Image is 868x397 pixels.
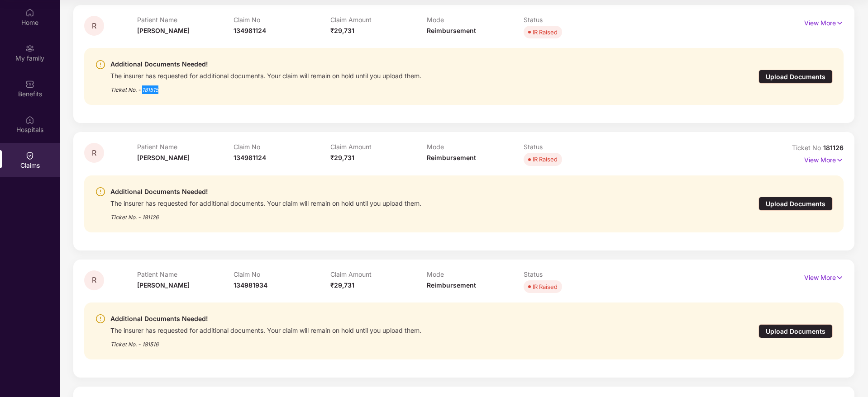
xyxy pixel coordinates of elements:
span: 134981124 [234,27,266,34]
p: Claim Amount [330,143,427,151]
img: svg+xml;base64,PHN2ZyBpZD0iV2FybmluZ18tXzI0eDI0IiBkYXRhLW5hbWU9Ildhcm5pbmcgLSAyNHgyNCIgeG1sbnM9Im... [95,313,106,324]
p: View More [804,153,844,165]
p: Mode [427,16,524,24]
p: View More [804,270,844,283]
span: Ticket No [792,144,823,151]
p: Patient Name [137,143,234,151]
p: Patient Name [137,16,234,24]
div: IR Raised [533,155,558,164]
p: Status [524,270,620,278]
span: [PERSON_NAME] [137,27,190,34]
div: The insurer has requested for additional documents. Your claim will remain on hold until you uplo... [110,324,421,335]
span: ₹29,731 [330,154,354,161]
img: svg+xml;base64,PHN2ZyBpZD0iQ2xhaW0iIHhtbG5zPSJodHRwOi8vd3d3LnczLm9yZy8yMDAwL3N2ZyIgd2lkdGg9IjIwIi... [25,151,34,160]
div: Additional Documents Needed! [110,313,421,324]
img: svg+xml;base64,PHN2ZyBpZD0iQmVuZWZpdHMiIHhtbG5zPSJodHRwOi8vd3d3LnczLm9yZy8yMDAwL3N2ZyIgd2lkdGg9Ij... [25,80,34,89]
span: [PERSON_NAME] [137,281,190,289]
p: Mode [427,270,524,278]
img: svg+xml;base64,PHN2ZyB4bWxucz0iaHR0cDovL3d3dy53My5vcmcvMjAwMC9zdmciIHdpZHRoPSIxNyIgaGVpZ2h0PSIxNy... [836,18,844,28]
div: Upload Documents [758,324,833,338]
div: Ticket No. - 181126 [110,208,421,222]
span: ₹29,731 [330,27,354,34]
img: svg+xml;base64,PHN2ZyBpZD0iV2FybmluZ18tXzI0eDI0IiBkYXRhLW5hbWU9Ildhcm5pbmcgLSAyNHgyNCIgeG1sbnM9Im... [95,59,106,70]
span: R [92,149,96,157]
span: Reimbursement [427,281,476,289]
img: svg+xml;base64,PHN2ZyBpZD0iSG9zcGl0YWxzIiB4bWxucz0iaHR0cDovL3d3dy53My5vcmcvMjAwMC9zdmciIHdpZHRoPS... [25,115,34,124]
div: Ticket No. - 181515 [110,80,421,94]
p: View More [804,16,844,28]
p: Claim No [234,16,330,24]
img: svg+xml;base64,PHN2ZyB4bWxucz0iaHR0cDovL3d3dy53My5vcmcvMjAwMC9zdmciIHdpZHRoPSIxNyIgaGVpZ2h0PSIxNy... [836,155,844,165]
span: Reimbursement [427,27,476,34]
span: Reimbursement [427,154,476,161]
p: Claim No [234,270,330,278]
div: Ticket No. - 181516 [110,335,421,349]
span: R [92,276,96,284]
span: 181126 [823,144,844,151]
img: svg+xml;base64,PHN2ZyBpZD0iV2FybmluZ18tXzI0eDI0IiBkYXRhLW5hbWU9Ildhcm5pbmcgLSAyNHgyNCIgeG1sbnM9Im... [95,186,106,197]
p: Patient Name [137,270,234,278]
div: IR Raised [533,28,558,37]
p: Claim Amount [330,16,427,24]
div: Upload Documents [758,197,833,211]
span: [PERSON_NAME] [137,154,190,161]
p: Claim No [234,143,330,151]
span: ₹29,731 [330,281,354,289]
div: Additional Documents Needed! [110,59,421,70]
p: Mode [427,143,524,151]
div: The insurer has requested for additional documents. Your claim will remain on hold until you uplo... [110,70,421,80]
p: Status [524,16,620,24]
span: 134981934 [234,281,267,289]
img: svg+xml;base64,PHN2ZyBpZD0iSG9tZSIgeG1sbnM9Imh0dHA6Ly93d3cudzMub3JnLzIwMDAvc3ZnIiB3aWR0aD0iMjAiIG... [25,8,34,17]
p: Status [524,143,620,151]
div: Upload Documents [758,70,833,84]
img: svg+xml;base64,PHN2ZyB3aWR0aD0iMjAiIGhlaWdodD0iMjAiIHZpZXdCb3g9IjAgMCAyMCAyMCIgZmlsbD0ibm9uZSIgeG... [25,44,34,53]
span: 134981124 [234,154,266,161]
div: The insurer has requested for additional documents. Your claim will remain on hold until you uplo... [110,197,421,208]
span: R [92,22,96,30]
div: Additional Documents Needed! [110,186,421,197]
div: IR Raised [533,282,558,291]
img: svg+xml;base64,PHN2ZyB4bWxucz0iaHR0cDovL3d3dy53My5vcmcvMjAwMC9zdmciIHdpZHRoPSIxNyIgaGVpZ2h0PSIxNy... [836,273,844,283]
p: Claim Amount [330,270,427,278]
